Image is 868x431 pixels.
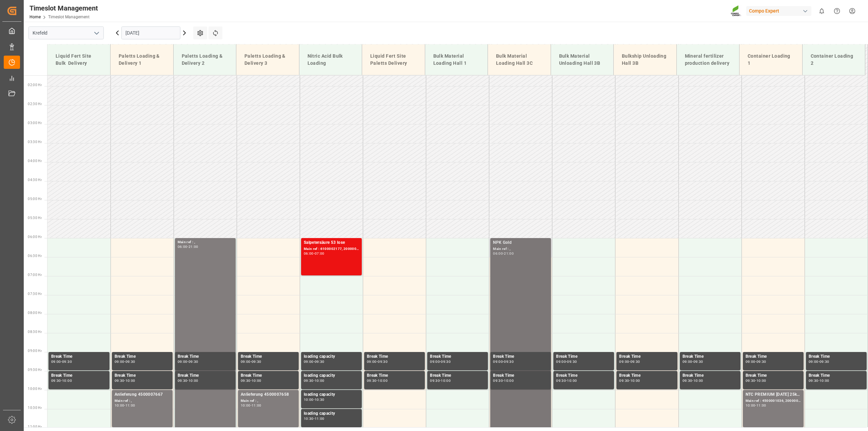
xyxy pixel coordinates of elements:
[630,379,640,382] div: 10:00
[818,379,820,382] div: -
[746,379,755,382] div: 09:30
[377,360,378,363] div: -
[28,83,42,87] span: 02:00 Hr
[493,239,548,246] div: NPK Gold
[377,379,378,382] div: -
[315,379,324,382] div: 10:00
[241,398,296,404] div: Main ref : ,
[504,360,514,363] div: 09:30
[241,404,251,407] div: 10:00
[304,353,359,360] div: loading capacity
[493,246,548,252] div: Main ref : ,
[504,252,514,255] div: 21:00
[493,372,548,379] div: Break Time
[252,379,261,382] div: 10:00
[304,252,314,255] div: 06:00
[28,235,42,239] span: 06:00 Hr
[124,404,125,407] div: -
[251,404,252,407] div: -
[314,252,315,255] div: -
[746,398,801,404] div: Main ref : 4500001036, 2000001012
[755,404,756,407] div: -
[809,379,818,382] div: 09:30
[53,50,105,70] div: Liquid Fert Site Bulk Delivery
[746,372,801,379] div: Break Time
[829,3,845,19] button: Help Center
[746,353,801,360] div: Break Time
[115,372,170,379] div: Break Time
[179,50,231,70] div: Paletts Loading & Delivery 2
[683,379,692,382] div: 09:30
[431,50,482,70] div: Bulk Material Loading Hall 1
[115,391,170,398] div: Anlieferung 4500007667
[187,360,188,363] div: -
[619,360,629,363] div: 09:00
[314,379,315,382] div: -
[314,398,315,401] div: -
[566,360,567,363] div: -
[315,398,324,401] div: 10:30
[28,292,42,296] span: 07:30 Hr
[430,353,485,360] div: Break Time
[125,404,135,407] div: 11:00
[304,246,359,252] div: Main ref : 6100002177, 2000001692
[28,330,42,334] span: 08:30 Hr
[567,379,577,382] div: 10:00
[241,353,296,360] div: Break Time
[51,372,107,379] div: Break Time
[619,379,629,382] div: 09:30
[115,360,124,363] div: 09:00
[493,379,503,382] div: 09:30
[28,26,104,39] input: Type to search/select
[28,425,42,429] span: 11:00 Hr
[367,353,422,360] div: Break Time
[756,404,766,407] div: 11:00
[503,252,504,255] div: -
[693,360,703,363] div: 09:30
[178,353,233,360] div: Break Time
[809,372,864,379] div: Break Time
[28,387,42,391] span: 10:00 Hr
[430,372,485,379] div: Break Time
[692,379,693,382] div: -
[241,391,296,398] div: Anlieferung 4500007658
[683,372,738,379] div: Break Time
[682,50,734,70] div: Mineral fertilizer production delivery
[314,360,315,363] div: -
[115,404,124,407] div: 10:00
[503,379,504,382] div: -
[493,252,503,255] div: 06:00
[809,353,864,360] div: Break Time
[630,360,640,363] div: 09:30
[28,368,42,372] span: 09:30 Hr
[304,239,359,246] div: Salpetersäure 53 lose
[378,379,388,382] div: 10:00
[746,6,811,16] div: Compo Expert
[62,360,72,363] div: 09:30
[683,353,738,360] div: Break Time
[378,360,388,363] div: 09:30
[28,216,42,220] span: 05:30 Hr
[629,360,630,363] div: -
[556,360,566,363] div: 09:00
[61,360,62,363] div: -
[124,379,125,382] div: -
[746,404,755,407] div: 10:00
[629,379,630,382] div: -
[251,379,252,382] div: -
[367,379,377,382] div: 09:30
[121,26,180,39] input: DD.MM.YYYY
[241,360,251,363] div: 09:00
[315,417,324,420] div: 11:00
[683,360,692,363] div: 09:00
[242,50,294,70] div: Paletts Loading & Delivery 3
[441,379,451,382] div: 10:00
[314,417,315,420] div: -
[51,379,61,382] div: 09:30
[820,360,829,363] div: 09:30
[241,372,296,379] div: Break Time
[493,50,545,70] div: Bulk Material Loading Hall 3C
[368,50,419,70] div: Liquid Fert Site Paletts Delivery
[809,360,818,363] div: 09:00
[28,273,42,277] span: 07:00 Hr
